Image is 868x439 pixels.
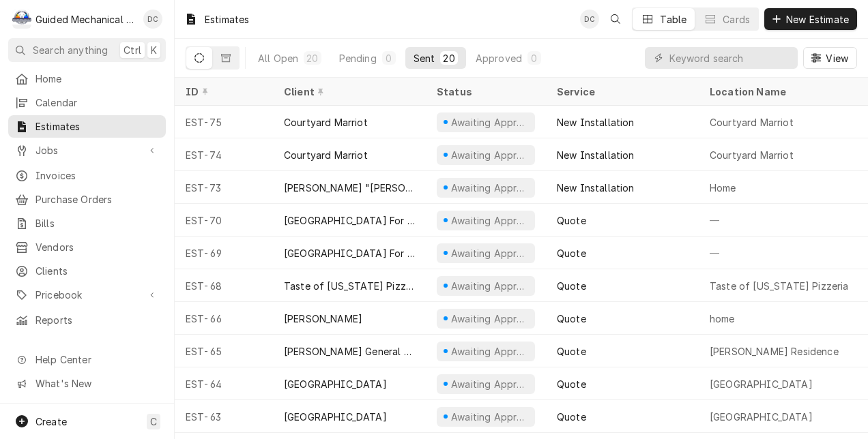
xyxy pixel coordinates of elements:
[284,213,415,228] div: [GEOGRAPHIC_DATA] For Rehabilitation And Healing
[284,279,415,293] div: Taste of [US_STATE] Pizzeria
[175,106,273,138] div: EST-75
[803,47,857,69] button: View
[710,344,839,359] div: [PERSON_NAME] Residence
[557,344,586,359] div: Quote
[175,302,273,335] div: EST-66
[284,344,415,359] div: [PERSON_NAME] General Contractor, Inc.
[33,43,108,57] span: Search anything
[710,115,794,130] div: Courtyard Marriot
[35,216,159,230] span: Bills
[8,188,166,211] a: Purchase Orders
[450,181,530,195] div: Awaiting Approval
[710,181,736,195] div: Home
[8,309,166,331] a: Reports
[35,376,158,391] span: What's New
[8,164,166,187] a: Invoices
[175,237,273,269] div: EST-69
[557,246,586,260] div: Quote
[710,279,848,293] div: Taste of [US_STATE] Pizzeria
[557,410,586,424] div: Quote
[35,240,159,254] span: Vendors
[35,313,159,327] span: Reports
[450,377,530,391] div: Awaiting Approval
[339,51,377,65] div: Pending
[660,12,686,27] div: Table
[443,51,454,65] div: 20
[8,67,166,90] a: Home
[8,139,166,162] a: Go to Jobs
[783,12,852,27] span: New Estimate
[450,344,530,359] div: Awaiting Approval
[710,148,794,162] div: Courtyard Marriot
[557,115,635,130] div: New Installation
[823,51,851,65] span: View
[710,410,813,424] div: [GEOGRAPHIC_DATA]
[284,410,387,424] div: [GEOGRAPHIC_DATA]
[710,312,735,326] div: home
[35,288,139,302] span: Pricebook
[723,12,750,27] div: Cards
[284,85,412,99] div: Client
[580,10,599,29] div: DC
[35,168,159,183] span: Invoices
[175,335,273,367] div: EST-65
[143,10,162,29] div: Daniel Cornell's Avatar
[8,372,166,395] a: Go to What's New
[35,119,159,134] span: Estimates
[284,377,387,391] div: [GEOGRAPHIC_DATA]
[35,12,136,27] div: Guided Mechanical Services, LLC
[175,269,273,302] div: EST-68
[530,51,538,65] div: 0
[35,264,159,278] span: Clients
[12,10,31,29] div: Guided Mechanical Services, LLC's Avatar
[385,51,393,65] div: 0
[450,115,530,130] div: Awaiting Approval
[450,246,530,260] div: Awaiting Approval
[8,348,166,371] a: Go to Help Center
[605,8,626,30] button: Open search
[764,8,857,30] button: New Estimate
[35,416,67,427] span: Create
[450,148,530,162] div: Awaiting Approval
[35,72,159,86] span: Home
[284,181,415,195] div: [PERSON_NAME] "[PERSON_NAME]
[186,85,259,99] div: ID
[8,284,166,306] a: Go to Pricebook
[557,377,586,391] div: Quote
[35,352,158,367] span: Help Center
[557,312,586,326] div: Quote
[284,148,368,162] div: Courtyard Marriot
[175,171,273,204] div: EST-73
[8,38,166,62] button: Search anythingCtrlK
[175,138,273,171] div: EST-74
[557,279,586,293] div: Quote
[8,212,166,234] a: Bills
[175,367,273,400] div: EST-64
[284,312,362,326] div: [PERSON_NAME]
[557,181,635,195] div: New Installation
[35,143,139,157] span: Jobs
[306,51,318,65] div: 20
[8,260,166,282] a: Clients
[414,51,435,65] div: Sent
[450,312,530,326] div: Awaiting Approval
[557,213,586,228] div: Quote
[580,10,599,29] div: Daniel Cornell's Avatar
[710,377,813,391] div: [GEOGRAPHIC_DATA]
[12,10,31,29] div: G
[175,400,273,433] div: EST-63
[450,213,530,228] div: Awaiting Approval
[476,51,522,65] div: Approved
[143,10,162,29] div: DC
[437,85,532,99] div: Status
[8,236,166,258] a: Vendors
[175,204,273,237] div: EST-70
[557,85,685,99] div: Service
[284,246,415,260] div: [GEOGRAPHIC_DATA] For Rehabilitation And Healing
[35,192,159,207] span: Purchase Orders
[8,91,166,114] a: Calendar
[35,95,159,110] span: Calendar
[450,410,530,424] div: Awaiting Approval
[557,148,635,162] div: New Installation
[669,47,791,69] input: Keyword search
